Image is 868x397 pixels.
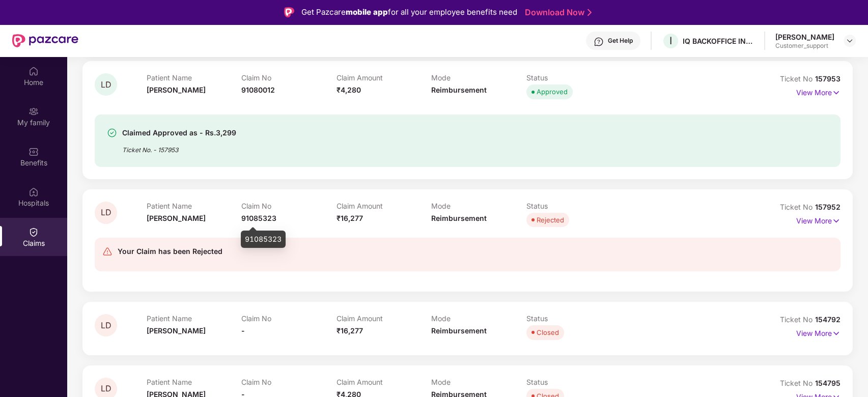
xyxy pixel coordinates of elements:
[147,378,242,386] p: Patient Name
[337,378,432,386] p: Claim Amount
[431,326,487,335] span: Reimbursement
[147,314,242,323] p: Patient Name
[122,127,236,139] div: Claimed Approved as - Rs.3,299
[337,73,432,82] p: Claim Amount
[525,7,589,18] a: Download Now
[587,7,592,18] img: Stroke
[594,37,604,47] img: svg+xml;base64,PHN2ZyBpZD0iSGVscC0zMngzMiIgeG1sbnM9Imh0dHA6Ly93d3cudzMub3JnLzIwMDAvc3ZnIiB3aWR0aD...
[832,328,841,339] img: svg+xml;base64,PHN2ZyB4bWxucz0iaHR0cDovL3d3dy53My5vcmcvMjAwMC9zdmciIHdpZHRoPSIxNyIgaGVpZ2h0PSIxNy...
[241,86,275,94] span: 91080012
[346,7,388,17] strong: mobile app
[147,202,242,210] p: Patient Name
[241,231,286,248] div: 91085323
[12,34,78,47] img: New Pazcare Logo
[683,36,754,46] div: IQ BACKOFFICE INDIA PRIVATE LIMITED
[780,203,815,211] span: Ticket No
[669,35,672,47] span: I
[815,315,841,324] span: 154792
[775,32,834,42] div: [PERSON_NAME]
[241,214,276,222] span: 91085323
[241,326,245,335] span: -
[431,86,487,94] span: Reimbursement
[526,73,622,82] p: Status
[815,203,841,211] span: 157952
[537,215,564,225] div: Rejected
[284,7,294,17] img: Logo
[101,80,111,89] span: LD
[796,325,841,339] p: View More
[301,6,517,18] div: Get Pazcare for all your employee benefits need
[29,187,39,197] img: svg+xml;base64,PHN2ZyBpZD0iSG9zcGl0YWxzIiB4bWxucz0iaHR0cDovL3d3dy53My5vcmcvMjAwMC9zdmciIHdpZHRoPS...
[846,37,854,45] img: svg+xml;base64,PHN2ZyBpZD0iRHJvcGRvd24tMzJ4MzIiIHhtbG5zPSJodHRwOi8vd3d3LnczLm9yZy8yMDAwL3N2ZyIgd2...
[102,246,113,257] img: svg+xml;base64,PHN2ZyB4bWxucz0iaHR0cDovL3d3dy53My5vcmcvMjAwMC9zdmciIHdpZHRoPSIyNCIgaGVpZ2h0PSIyNC...
[101,384,111,393] span: LD
[832,87,841,98] img: svg+xml;base64,PHN2ZyB4bWxucz0iaHR0cDovL3d3dy53My5vcmcvMjAwMC9zdmciIHdpZHRoPSIxNyIgaGVpZ2h0PSIxNy...
[147,73,242,82] p: Patient Name
[101,208,111,217] span: LD
[29,227,39,237] img: svg+xml;base64,PHN2ZyBpZD0iQ2xhaW0iIHhtbG5zPSJodHRwOi8vd3d3LnczLm9yZy8yMDAwL3N2ZyIgd2lkdGg9IjIwIi...
[241,378,337,386] p: Claim No
[118,245,222,258] div: Your Claim has been Rejected
[122,139,236,155] div: Ticket No. - 157953
[431,314,526,323] p: Mode
[815,74,841,83] span: 157953
[29,106,39,117] img: svg+xml;base64,PHN2ZyB3aWR0aD0iMjAiIGhlaWdodD0iMjAiIHZpZXdCb3g9IjAgMCAyMCAyMCIgZmlsbD0ibm9uZSIgeG...
[337,214,363,222] span: ₹16,277
[815,379,841,387] span: 154795
[101,321,111,330] span: LD
[608,37,633,45] div: Get Help
[796,84,841,98] p: View More
[241,73,337,82] p: Claim No
[537,87,568,97] div: Approved
[431,214,487,222] span: Reimbursement
[832,215,841,226] img: svg+xml;base64,PHN2ZyB4bWxucz0iaHR0cDovL3d3dy53My5vcmcvMjAwMC9zdmciIHdpZHRoPSIxNyIgaGVpZ2h0PSIxNy...
[431,378,526,386] p: Mode
[780,315,815,324] span: Ticket No
[780,74,815,83] span: Ticket No
[775,42,834,50] div: Customer_support
[107,128,117,138] img: svg+xml;base64,PHN2ZyBpZD0iU3VjY2Vzcy0zMngzMiIgeG1sbnM9Imh0dHA6Ly93d3cudzMub3JnLzIwMDAvc3ZnIiB3aW...
[337,86,361,94] span: ₹4,280
[337,202,432,210] p: Claim Amount
[241,314,337,323] p: Claim No
[537,327,559,337] div: Closed
[526,202,622,210] p: Status
[431,202,526,210] p: Mode
[147,214,206,222] span: [PERSON_NAME]
[337,326,363,335] span: ₹16,277
[147,326,206,335] span: [PERSON_NAME]
[431,73,526,82] p: Mode
[241,202,337,210] p: Claim No
[780,379,815,387] span: Ticket No
[337,314,432,323] p: Claim Amount
[796,213,841,226] p: View More
[29,66,39,76] img: svg+xml;base64,PHN2ZyBpZD0iSG9tZSIgeG1sbnM9Imh0dHA6Ly93d3cudzMub3JnLzIwMDAvc3ZnIiB3aWR0aD0iMjAiIG...
[526,378,622,386] p: Status
[526,314,622,323] p: Status
[147,86,206,94] span: [PERSON_NAME]
[29,147,39,157] img: svg+xml;base64,PHN2ZyBpZD0iQmVuZWZpdHMiIHhtbG5zPSJodHRwOi8vd3d3LnczLm9yZy8yMDAwL3N2ZyIgd2lkdGg9Ij...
